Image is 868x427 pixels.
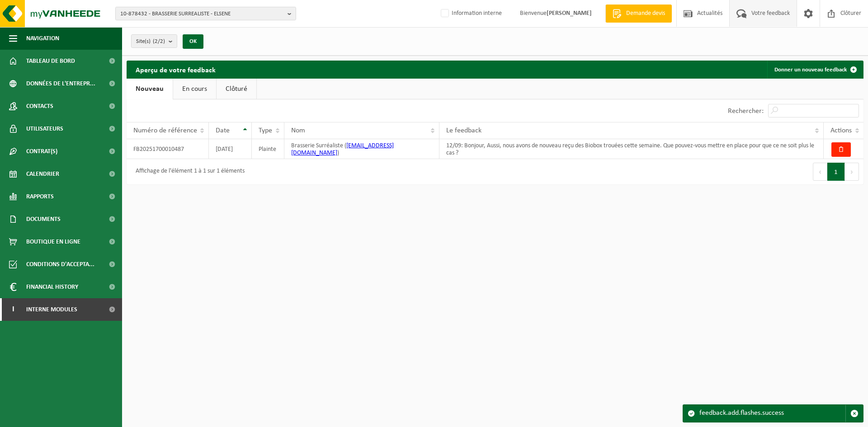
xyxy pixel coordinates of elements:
[605,5,672,23] a: Demande devis
[26,50,75,72] span: Tableau de bord
[827,163,845,181] button: 1
[547,10,592,17] strong: [PERSON_NAME]
[26,298,77,321] span: Interne modules
[845,163,859,181] button: Next
[252,139,284,159] td: Plainte
[120,7,284,21] span: 10-878432 - BRASSERIE SURREALISTE - ELSENE
[291,127,305,134] span: Nom
[813,163,827,181] button: Previous
[699,405,845,422] div: feedback.add.flashes.success
[127,61,225,78] h2: Aperçu de votre feedback
[209,139,252,159] td: [DATE]
[26,253,94,276] span: Conditions d'accepta...
[830,127,852,134] span: Actions
[217,79,256,99] a: Clôturé
[291,142,394,156] a: [EMAIL_ADDRESS][DOMAIN_NAME]
[26,185,54,208] span: Rapports
[291,142,394,156] span: Brasserie Surréaliste ( )
[26,117,63,140] span: Utilisateurs
[9,298,17,321] span: I
[26,163,59,185] span: Calendrier
[26,140,57,163] span: Contrat(s)
[439,139,823,159] td: 12/09: Bonjour, Aussi, nous avons de nouveau reçu des Biobox trouées cette semaine. Que pouvez-vo...
[26,95,53,117] span: Contacts
[131,34,177,48] button: Site(s)(2/2)
[136,35,165,48] span: Site(s)
[216,127,230,134] span: Date
[624,9,667,18] span: Demande devis
[767,61,863,79] a: Donner un nouveau feedback
[259,127,272,134] span: Type
[133,127,197,134] span: Numéro de référence
[26,27,59,50] span: Navigation
[131,164,245,180] div: Affichage de l'élément 1 à 1 sur 1 éléments
[127,139,209,159] td: FB20251700010487
[153,38,165,44] count: (2/2)
[26,208,61,230] span: Documents
[183,34,203,49] button: OK
[173,79,216,99] a: En cours
[115,7,296,20] button: 10-878432 - BRASSERIE SURREALISTE - ELSENE
[26,276,78,298] span: Financial History
[127,79,173,99] a: Nouveau
[439,7,502,20] label: Information interne
[26,72,95,95] span: Données de l'entrepr...
[728,108,764,115] label: Rechercher:
[26,230,80,253] span: Boutique en ligne
[446,127,481,134] span: Le feedback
